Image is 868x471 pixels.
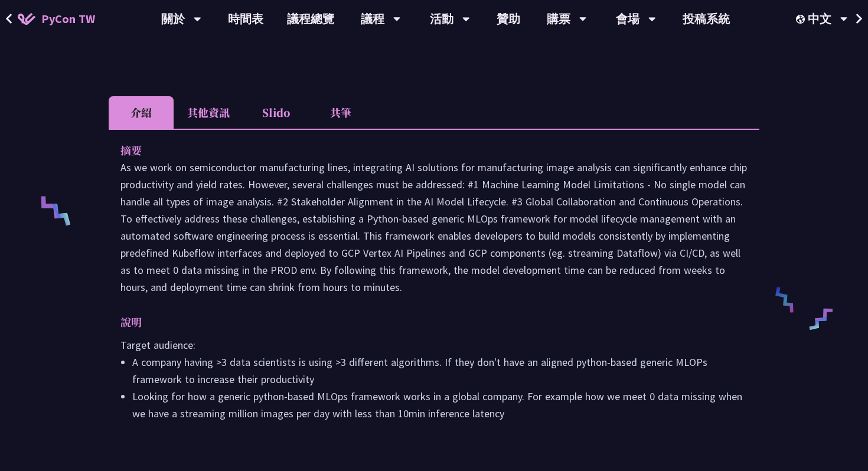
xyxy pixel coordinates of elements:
a: PyCon TW [6,4,107,34]
span: PyCon TW [41,10,95,28]
li: 其他資訊 [174,96,243,129]
p: 說明 [120,313,724,331]
li: A company having >3 data scientists is using >3 different algorithms. If they don't have an align... [132,354,748,388]
img: Home icon of PyCon TW 2025 [18,13,35,25]
p: 摘要 [120,142,724,159]
li: 共筆 [308,96,373,129]
li: Looking for how a generic python-based MLOps framework works in a global company. For example how... [132,388,748,422]
li: 介紹 [109,96,174,129]
p: As we work on semiconductor manufacturing lines, integrating AI solutions for manufacturing image... [120,159,748,296]
p: Target audience: [120,336,748,354]
img: Locale Icon [796,15,808,24]
li: Slido [243,96,308,129]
